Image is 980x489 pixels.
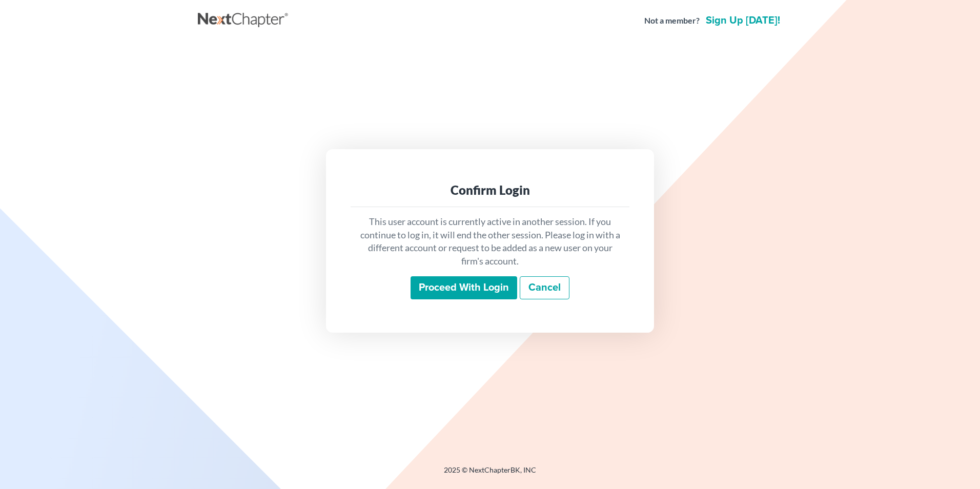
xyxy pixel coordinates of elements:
div: 2025 © NextChapterBK, INC [198,465,782,483]
a: Cancel [520,276,569,300]
div: Confirm Login [359,182,621,198]
input: Proceed with login [411,276,517,300]
strong: Not a member? [644,15,700,27]
a: Sign up [DATE]! [704,15,782,26]
p: This user account is currently active in another session. If you continue to log in, it will end ... [359,215,621,268]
